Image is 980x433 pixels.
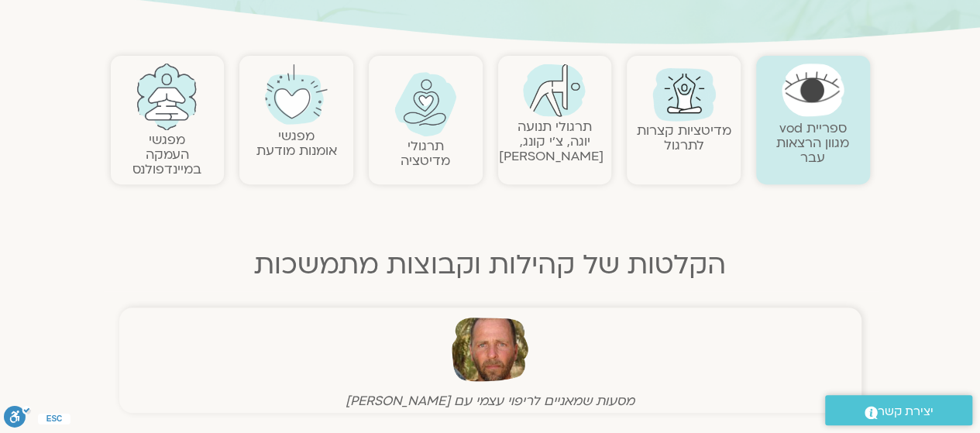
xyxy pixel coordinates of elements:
a: יצירת קשר [825,395,972,425]
a: מפגשיאומנות מודעת [256,127,337,160]
span: יצירת קשר [878,401,934,422]
a: תרגולי תנועהיוגה, צ׳י קונג, [PERSON_NAME] [499,118,603,165]
a: תרגולימדיטציה [401,137,450,170]
a: ספריית vodמגוון הרצאות עבר [776,119,849,167]
a: מפגשיהעמקה במיינדפולנס [132,131,201,178]
figcaption: מסעות שמאניים לריפוי עצמי עם [PERSON_NAME] [123,393,858,409]
h2: הקלטות של קהילות וקבוצות מתמשכות [111,249,870,280]
a: מדיטציות קצרות לתרגול [637,122,731,154]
